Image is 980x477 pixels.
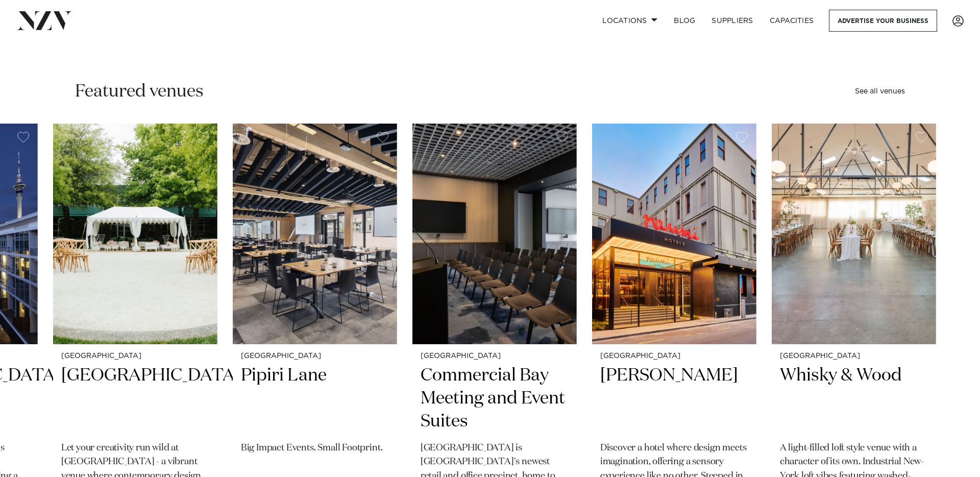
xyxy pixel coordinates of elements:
h2: Featured venues [75,80,204,103]
small: [GEOGRAPHIC_DATA] [421,352,569,360]
p: Big Impact Events. Small Footprint. [241,441,389,456]
a: BLOG [666,10,703,32]
img: nzv-logo.png [16,11,72,30]
h2: Whisky & Wood [780,364,928,433]
small: [GEOGRAPHIC_DATA] [600,352,748,360]
small: [GEOGRAPHIC_DATA] [780,352,928,360]
small: [GEOGRAPHIC_DATA] [61,352,209,360]
h2: Commercial Bay Meeting and Event Suites [421,364,569,433]
a: Locations [594,10,666,32]
h2: [GEOGRAPHIC_DATA] [61,364,209,433]
a: Advertise your business [829,10,937,32]
small: [GEOGRAPHIC_DATA] [241,352,389,360]
h2: [PERSON_NAME] [600,364,748,433]
a: See all venues [855,88,905,95]
a: Capacities [762,10,822,32]
a: SUPPLIERS [703,10,761,32]
h2: Pipiri Lane [241,364,389,433]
